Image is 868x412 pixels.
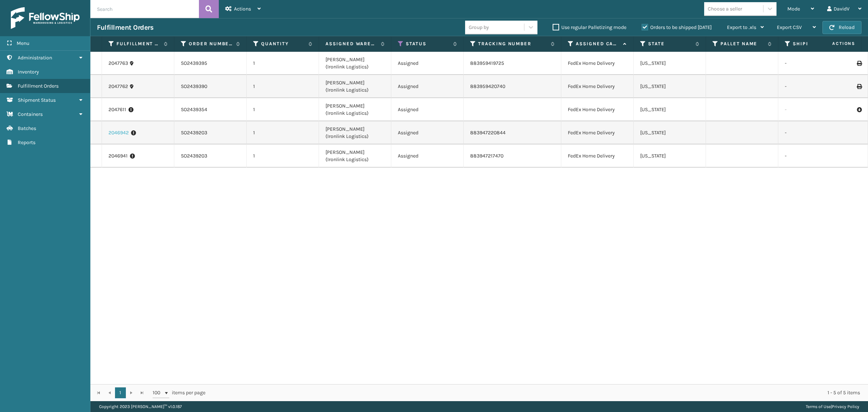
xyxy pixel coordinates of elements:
td: [PERSON_NAME] (Ironlink Logistics) [319,98,391,121]
h3: Fulfillment Orders [97,23,153,32]
label: Pallet Name [720,41,764,47]
span: Fulfillment Orders [18,83,59,89]
label: State [648,41,692,47]
td: FedEx Home Delivery [561,52,634,75]
label: Assigned Warehouse [325,41,377,47]
td: [US_STATE] [634,121,706,144]
td: Assigned [391,52,464,75]
td: 1 [247,98,319,121]
td: [PERSON_NAME] (Ironlink Logistics) [319,75,391,98]
a: 883959420740 [470,83,505,89]
span: Administration [18,55,52,61]
label: Status [406,41,450,47]
td: [US_STATE] [634,98,706,121]
label: Shipped Date [793,41,837,47]
td: Assigned [391,98,464,121]
div: 1 - 5 of 5 items [216,389,860,396]
td: [US_STATE] [634,75,706,98]
td: Assigned [391,121,464,144]
td: 1 [247,121,319,144]
span: Menu [17,40,29,46]
td: Assigned [391,144,464,168]
label: Tracking Number [478,41,547,47]
div: Group by [469,24,489,31]
label: Fulfillment Order Id [116,41,160,47]
a: 1 [115,387,126,398]
a: 2047611 [109,106,126,113]
span: Mode [787,6,800,12]
a: 2047763 [109,60,128,67]
span: Batches [18,125,36,131]
td: [US_STATE] [634,144,706,168]
label: Order Number [189,41,233,47]
span: items per page [153,387,205,398]
td: FedEx Home Delivery [561,98,634,121]
td: - [778,75,851,98]
span: Actions [809,38,860,50]
span: Export CSV [777,24,802,30]
a: Terms of Use [806,404,831,409]
a: 2046941 [109,152,128,160]
div: Choose a seller [708,5,742,13]
td: Assigned [391,75,464,98]
label: Quantity [261,41,305,47]
td: [PERSON_NAME] (Ironlink Logistics) [319,52,391,75]
span: Shipment Status [18,97,56,103]
span: 100 [153,389,163,396]
td: 1 [247,144,319,168]
span: Export to .xls [727,24,756,30]
td: - [778,144,851,168]
a: 2047762 [109,83,128,90]
td: FedEx Home Delivery [561,144,634,168]
label: Orders to be shipped [DATE] [642,24,712,30]
td: 1 [247,75,319,98]
td: FedEx Home Delivery [561,75,634,98]
span: Actions [234,6,251,12]
td: SO2439390 [174,75,247,98]
p: Copyright 2023 [PERSON_NAME]™ v 1.0.187 [99,401,182,412]
a: 883947217470 [470,153,503,159]
td: SO2439395 [174,52,247,75]
button: Reload [822,21,861,34]
i: Pull Label [857,106,861,113]
span: Inventory [18,69,39,75]
i: Print Label [857,84,861,89]
label: Use regular Palletizing mode [553,24,626,30]
td: SO2439203 [174,121,247,144]
td: [US_STATE] [634,52,706,75]
div: | [806,401,859,412]
td: 1 [247,52,319,75]
a: Privacy Policy [832,404,859,409]
span: Reports [18,139,35,146]
td: - [778,52,851,75]
td: SO2439354 [174,98,247,121]
td: FedEx Home Delivery [561,121,634,144]
td: SO2439203 [174,144,247,168]
img: logo [11,7,80,29]
a: 883947220844 [470,130,506,136]
label: Assigned Carrier Service [576,41,620,47]
td: - [778,98,851,121]
span: Containers [18,111,43,117]
a: 2046942 [109,129,129,136]
td: - [778,121,851,144]
i: Print Label [857,61,861,66]
td: [PERSON_NAME] (Ironlink Logistics) [319,144,391,168]
a: 883959419725 [470,60,504,66]
td: [PERSON_NAME] (Ironlink Logistics) [319,121,391,144]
